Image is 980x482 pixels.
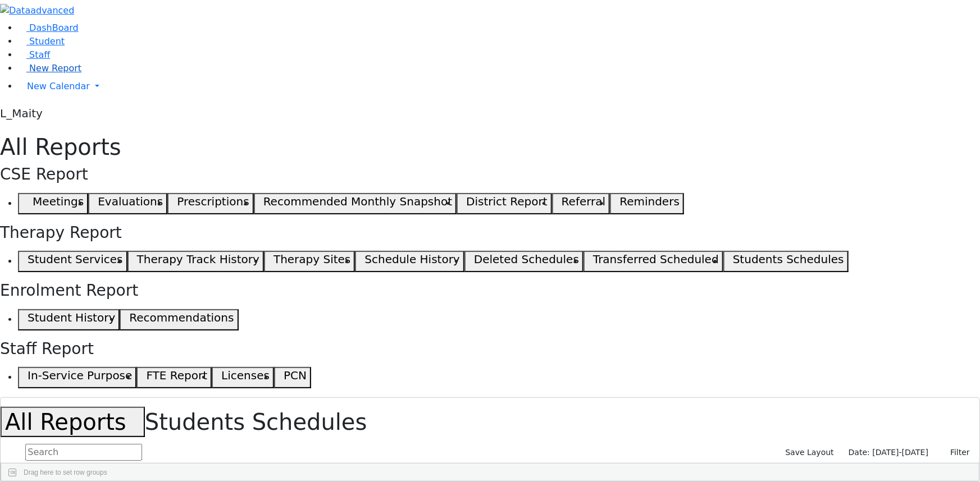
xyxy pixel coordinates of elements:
[619,195,680,208] h5: Reminders
[474,253,579,266] h5: Deleted Schedules
[29,63,81,74] span: New Report
[284,369,307,382] h5: PCN
[610,193,684,214] button: Reminders
[25,444,142,461] input: Search
[849,448,928,457] span: Date: [DATE]-[DATE]
[24,469,107,476] span: Drag here to set row groups
[88,193,167,214] button: Evaluations
[33,195,84,208] h5: Meetings
[120,309,238,330] button: Recommendations
[18,22,79,33] a: DashBoard
[552,193,610,214] button: Referral
[137,253,259,266] h5: Therapy Track History
[562,195,606,208] h5: Referral
[254,193,457,214] button: Recommended Monthly Snapshot
[18,193,88,214] button: Meetings
[457,193,552,214] button: District Report
[212,367,274,388] button: Licenses
[593,253,719,266] h5: Transferred Scheduled
[723,251,849,272] button: Students Schedules
[18,251,127,272] button: Student Services
[466,195,548,208] h5: District Report
[167,193,253,214] button: Prescriptions
[18,49,50,60] a: Staff
[464,251,584,272] button: Deleted Schedules
[136,367,212,388] button: FTE Report
[28,253,122,266] h5: Student Services
[274,253,350,266] h5: Therapy Sites
[28,311,115,324] h5: Student History
[98,195,163,208] h5: Evaluations
[27,81,90,91] span: New Calendar
[28,369,132,382] h5: In-Service Purpose
[733,253,844,266] h5: Students Schedules
[274,367,311,388] button: PCN
[18,63,81,74] a: New Report
[127,251,264,272] button: Therapy Track History
[263,195,452,208] h5: Recommended Monthly Snapshot
[264,251,355,272] button: Therapy Sites
[18,309,120,330] button: Student History
[18,75,980,98] a: New Calendar
[18,367,136,388] button: In-Service Purpose
[1,407,145,437] button: All Reports
[129,311,234,324] h5: Recommendations
[29,22,79,33] span: DashBoard
[355,251,464,272] button: Schedule History
[221,369,270,382] h5: Licenses
[936,444,975,461] button: Filter
[1,407,979,437] h1: Students Schedules
[146,369,207,382] h5: FTE Report
[584,251,723,272] button: Transferred Scheduled
[781,444,839,461] button: Save Layout
[29,36,65,47] span: Student
[365,253,460,266] h5: Schedule History
[177,195,249,208] h5: Prescriptions
[18,36,65,47] a: Student
[29,49,50,60] span: Staff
